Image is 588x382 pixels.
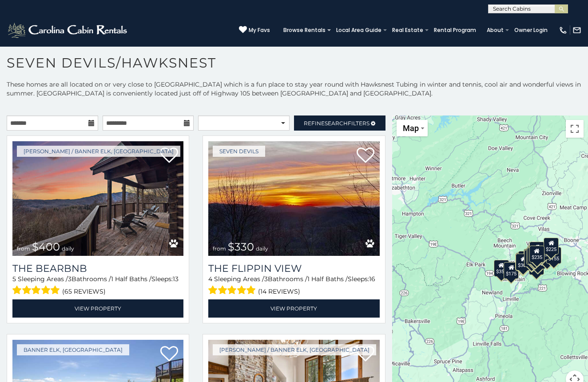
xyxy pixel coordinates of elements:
span: Search [325,120,348,127]
div: $180 [526,248,541,265]
img: The Flippin View [208,141,379,256]
a: About [482,24,508,36]
button: Toggle fullscreen view [566,120,584,138]
span: (14 reviews) [258,286,300,297]
a: RefineSearchFilters [294,115,385,131]
span: Map [403,123,419,133]
a: The Flippin View from $330 daily [208,141,379,256]
a: Browse Rentals [279,24,330,36]
span: 4 [208,275,212,283]
div: Sleeping Areas / Bathrooms / Sleeps: [208,275,379,297]
span: Refine Filters [304,120,369,127]
span: from [213,245,226,252]
span: 5 [12,275,16,283]
div: $325 [529,245,544,262]
div: $175 [504,262,519,279]
a: My Favs [239,26,270,35]
span: 3 [264,275,268,283]
div: $140 [517,252,532,269]
div: Sleeping Areas / Bathrooms / Sleeps: [12,275,183,297]
span: 1 Half Baths / [111,275,151,283]
a: [PERSON_NAME] / Banner Elk, [GEOGRAPHIC_DATA] [17,146,180,157]
div: $155 [546,247,561,264]
a: The Bearbnb from $400 daily [12,141,183,256]
span: 3 [68,275,72,283]
a: Seven Devils [213,146,265,157]
img: phone-regular-white.png [559,26,568,35]
a: Rental Program [429,24,481,36]
span: from [17,245,30,252]
a: View Property [208,299,379,318]
a: Owner Login [510,24,552,36]
a: Add to favorites [160,345,178,364]
button: Change map style [397,120,428,136]
a: Real Estate [388,24,428,36]
img: White-1-2.png [7,21,130,39]
div: $140 [516,253,531,270]
img: The Bearbnb [12,141,183,256]
span: $400 [32,240,60,253]
div: $240 [524,250,540,267]
img: mail-regular-white.png [572,26,581,35]
a: Banner Elk, [GEOGRAPHIC_DATA] [17,344,129,355]
span: daily [256,245,268,252]
a: View Property [12,299,183,318]
a: Add to favorites [357,147,374,165]
a: The Flippin View [208,263,379,275]
span: 13 [173,275,179,283]
a: Local Area Guide [332,24,386,36]
span: 1 Half Baths / [307,275,348,283]
div: $235 [529,246,544,263]
div: $355 [494,260,509,277]
span: My Favs [249,26,270,34]
span: daily [62,245,74,252]
a: The Bearbnb [12,263,183,275]
div: $245 [518,251,533,268]
div: $155 [528,247,543,264]
span: (65 reviews) [62,286,106,297]
div: $230 [530,242,545,259]
a: [PERSON_NAME] / Banner Elk, [GEOGRAPHIC_DATA] [213,344,376,355]
span: $330 [228,240,254,253]
div: $225 [544,238,559,255]
div: $300 [516,254,531,271]
span: 16 [369,275,375,283]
